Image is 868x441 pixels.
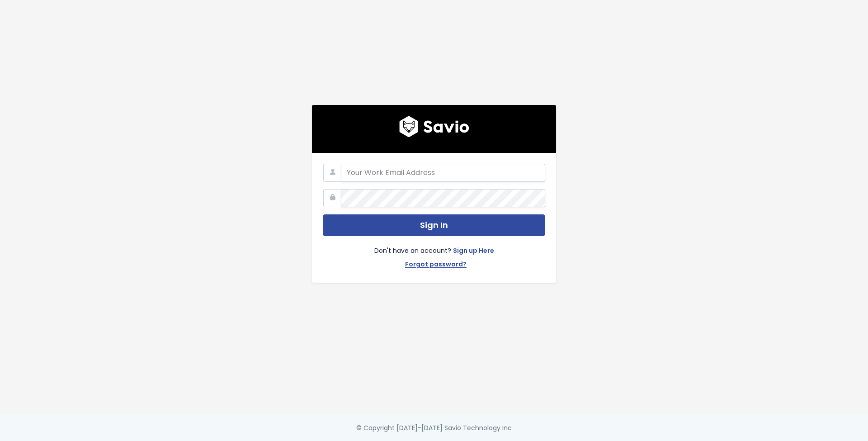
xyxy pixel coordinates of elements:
[453,245,494,258] a: Sign up Here
[341,164,545,182] input: Your Work Email Address
[399,116,469,138] img: logo600x187.a314fd40982d.png
[356,422,512,434] div: © Copyright [DATE]-[DATE] Savio Technology Inc
[405,259,467,272] a: Forgot password?
[323,236,545,271] div: Don't have an account?
[323,214,545,237] button: Sign In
